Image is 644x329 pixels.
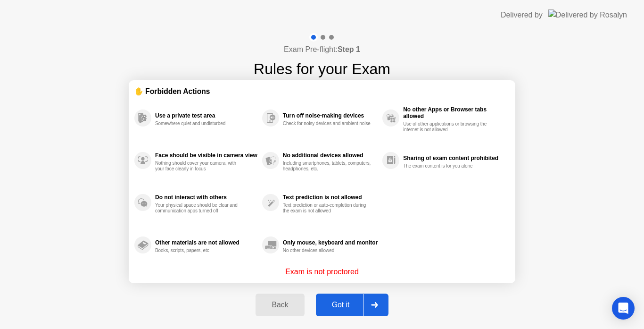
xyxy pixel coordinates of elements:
[283,194,378,201] div: Text prediction is not allowed
[155,194,257,201] div: Do not interact with others
[403,106,505,119] div: No other Apps or Browser tabs allowed
[316,294,388,316] button: Got it
[134,86,510,97] div: ✋ Forbidden Actions
[285,266,359,278] p: Exam is not proctored
[548,9,627,20] img: Delivered by Rosalyn
[284,44,360,55] h4: Exam Pre-flight:
[155,112,257,119] div: Use a private test area
[283,160,372,172] div: Including smartphones, tablets, computers, headphones, etc.
[155,160,244,172] div: Nothing should cover your camera, with your face clearly in focus
[283,248,372,253] div: No other devices allowed
[258,301,301,309] div: Back
[338,45,360,53] b: Step 1
[155,239,257,246] div: Other materials are not allowed
[403,155,505,161] div: Sharing of exam content prohibited
[283,121,372,127] div: Check for noisy devices and ambient noise
[501,9,543,21] div: Delivered by
[155,248,244,253] div: Books, scripts, papers, etc
[283,112,378,119] div: Turn off noise-making devices
[403,121,492,133] div: Use of other applications or browsing the internet is not allowed
[403,163,492,169] div: The exam content is for you alone
[155,152,257,159] div: Face should be visible in camera view
[283,239,378,246] div: Only mouse, keyboard and monitor
[612,297,635,320] div: Open Intercom Messenger
[256,294,304,316] button: Back
[283,152,378,159] div: No additional devices allowed
[283,202,372,214] div: Text prediction or auto-completion during the exam is not allowed
[254,58,390,80] h1: Rules for your Exam
[155,121,244,127] div: Somewhere quiet and undisturbed
[319,301,363,309] div: Got it
[155,202,244,214] div: Your physical space should be clear and communication apps turned off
